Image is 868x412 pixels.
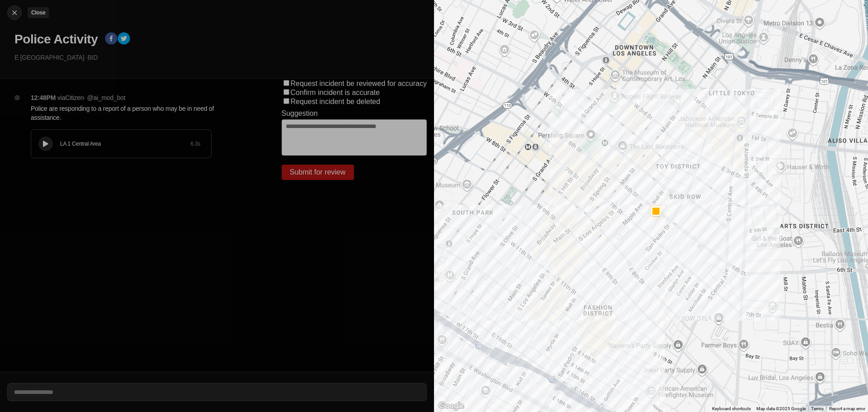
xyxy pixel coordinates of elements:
p: E [GEOGRAPHIC_DATA] · BID [14,53,427,62]
a: Open this area in Google Maps (opens a new window) [436,400,466,412]
p: via Citizen · @ ai_mod_bot [57,93,125,102]
label: Request incident be reviewed for accuracy [291,80,427,87]
small: Close [31,9,45,16]
a: Report a map error [829,406,865,411]
div: LA 1 Central Area [60,140,190,147]
label: Request incident be deleted [291,98,380,105]
button: cancelClose [7,5,22,20]
p: 12:48PM [31,93,56,102]
p: Police are responding to a report of a person who may be in need of assistance. [31,104,245,122]
button: facebook [105,32,118,47]
img: cancel [10,8,19,17]
button: Submit for review [282,165,354,180]
label: Suggestion [282,109,318,118]
label: Confirm incident is accurate [291,89,380,96]
button: twitter [118,32,130,47]
a: Terms [811,406,824,411]
div: 6.3 s [190,140,200,147]
span: Map data ©2025 Google [756,406,806,411]
h1: Police Activity [14,31,98,47]
img: Google [436,400,466,412]
button: Keyboard shortcuts [712,406,751,412]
